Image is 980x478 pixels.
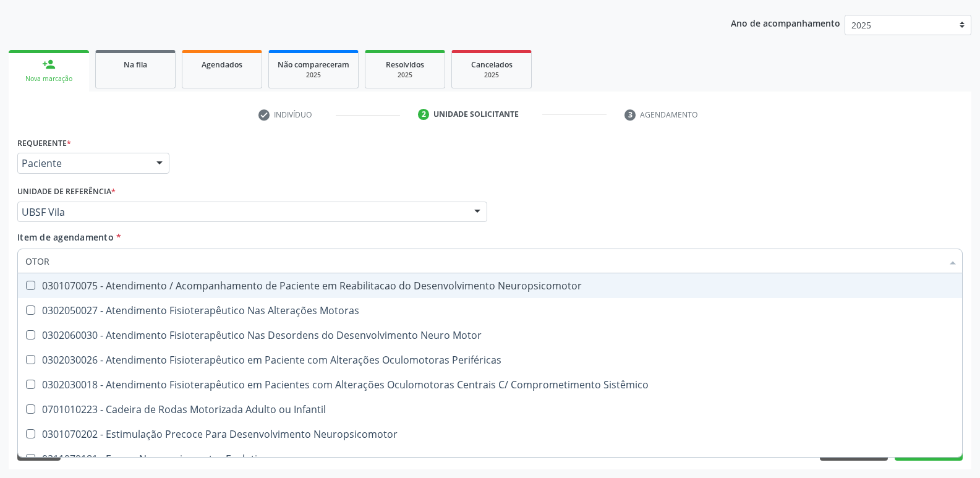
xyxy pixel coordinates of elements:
div: 0302050027 - Atendimento Fisioterapêutico Nas Alterações Motoras [25,305,955,315]
div: 0301070075 - Atendimento / Acompanhamento de Paciente em Reabilitacao do Desenvolvimento Neuropsi... [25,281,955,291]
div: Unidade solicitante [433,109,519,120]
span: Item de agendamento [17,231,114,243]
input: Buscar por procedimentos [25,249,942,273]
div: 0302030018 - Atendimento Fisioterapêutico em Pacientes com Alterações Oculomotoras Centrais C/ Co... [25,380,955,390]
p: Ano de acompanhamento [731,15,840,30]
label: Requerente [17,134,71,153]
span: UBSF Vila [22,206,462,218]
span: Agendados [202,59,242,70]
div: Nova marcação [17,74,80,83]
span: Na fila [124,59,147,70]
span: Cancelados [471,59,513,70]
div: 0302030026 - Atendimento Fisioterapêutico em Paciente com Alterações Oculomotoras Periféricas [25,355,955,365]
div: person_add [42,58,56,71]
div: 0301070202 - Estimulação Precoce Para Desenvolvimento Neuropsicomotor [25,429,955,439]
div: 0701010223 - Cadeira de Rodas Motorizada Adulto ou Infantil [25,404,955,414]
div: 2 [418,109,429,120]
div: 2025 [461,70,522,80]
label: Unidade de referência [17,182,116,202]
div: 2025 [278,70,349,80]
span: Paciente [22,157,144,169]
div: 2025 [374,70,436,80]
span: Não compareceram [278,59,349,70]
div: 0302060030 - Atendimento Fisioterapêutico Nas Desordens do Desenvolvimento Neuro Motor [25,330,955,340]
div: 0211070181 - Exame Neuropsicomotor Evolutivo [25,454,955,464]
span: Resolvidos [386,59,424,70]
